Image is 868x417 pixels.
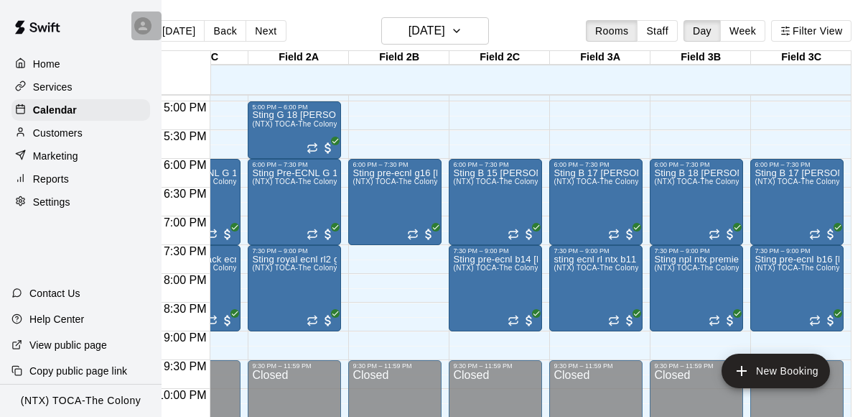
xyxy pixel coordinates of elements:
[407,229,419,240] span: Recurring event
[453,161,538,168] div: 6:00 PM – 7:30 PM
[11,122,150,144] a: Customers
[750,159,844,245] div: 6:00 PM – 7:30 PM: (NTX) TOCA-The Colony
[650,51,751,65] div: Field 3B
[453,362,538,370] div: 9:30 PM – 11:59 PM
[11,76,150,98] div: Services
[321,313,335,328] span: All customers have paid
[755,161,839,168] div: 6:00 PM – 7:30 PM
[252,264,337,272] span: (NTX) TOCA-The Colony
[160,331,210,344] span: 9:00 PM
[650,245,743,331] div: 7:30 PM – 9:00 PM: (NTX) TOCA-The Colony
[453,178,538,185] span: (NTX) TOCA-The Colony
[11,99,150,121] a: Calendar
[252,362,337,370] div: 9:30 PM – 11:59 PM
[409,21,445,41] h6: [DATE]
[654,362,739,370] div: 9:30 PM – 11:59 PM
[722,354,830,388] button: add
[11,168,150,190] a: Reports
[550,51,650,65] div: Field 3A
[508,229,519,240] span: Recurring event
[751,51,851,65] div: Field 3C
[307,229,318,240] span: Recurring event
[33,103,77,117] p: Calendar
[252,104,337,111] div: 5:00 PM – 6:00 PM
[554,362,638,370] div: 9:30 PM – 11:59 PM
[650,159,743,245] div: 6:00 PM – 7:30 PM: (NTX) TOCA-The Colony
[321,141,335,155] span: All customers have paid
[654,247,739,255] div: 7:30 PM – 9:00 PM
[33,126,83,140] p: Customers
[349,51,449,65] div: Field 2B
[654,264,739,272] span: (NTX) TOCA-The Colony
[771,20,851,42] button: Filter View
[381,17,489,45] button: [DATE]
[33,57,60,71] p: Home
[29,364,127,378] p: Copy public page link
[29,286,80,301] p: Contact Us
[709,229,720,240] span: Recurring event
[654,161,739,168] div: 6:00 PM – 7:30 PM
[160,188,210,200] span: 6:30 PM
[220,313,235,328] span: All customers have paid
[554,264,638,272] span: (NTX) TOCA-The Colony
[449,51,550,65] div: Field 2C
[608,315,620,326] span: Recurring event
[823,227,838,242] span: All customers have paid
[29,338,107,352] p: View public page
[160,245,210,257] span: 7:30 PM
[153,20,205,42] button: [DATE]
[683,20,721,42] button: Day
[522,313,536,328] span: All customers have paid
[160,216,210,229] span: 7:00 PM
[33,80,73,94] p: Services
[246,20,286,42] button: Next
[709,315,720,326] span: Recurring event
[248,51,349,65] div: Field 2A
[11,53,150,75] a: Home
[248,245,341,331] div: 7:30 PM – 9:00 PM: (NTX) TOCA-The Colony
[449,159,542,245] div: 6:00 PM – 7:30 PM: (NTX) TOCA-The Colony
[654,178,739,185] span: (NTX) TOCA-The Colony
[160,274,210,286] span: 8:00 PM
[248,101,341,159] div: 5:00 PM – 6:00 PM: (NTX) TOCA-The Colony
[755,178,839,185] span: (NTX) TOCA-The Colony
[160,101,210,114] span: 5:00 PM
[11,145,150,167] a: Marketing
[750,245,844,331] div: 7:30 PM – 9:00 PM: (NTX) TOCA-The Colony
[554,247,638,255] div: 7:30 PM – 9:00 PM
[160,130,210,142] span: 5:30 PM
[549,245,643,331] div: 7:30 PM – 9:00 PM: (NTX) TOCA-The Colony
[252,178,337,185] span: (NTX) TOCA-The Colony
[11,191,150,213] a: Settings
[637,20,678,42] button: Staff
[33,149,78,163] p: Marketing
[823,313,838,328] span: All customers have paid
[307,315,318,326] span: Recurring event
[608,229,620,240] span: Recurring event
[723,313,737,328] span: All customers have paid
[307,142,318,154] span: Recurring event
[622,227,637,242] span: All customers have paid
[449,245,542,331] div: 7:30 PM – 9:00 PM: (NTX) TOCA-The Colony
[453,247,538,255] div: 7:30 PM – 9:00 PM
[206,229,218,240] span: Recurring event
[809,315,821,326] span: Recurring event
[252,120,337,128] span: (NTX) TOCA-The Colony
[154,389,210,401] span: 10:00 PM
[755,264,839,272] span: (NTX) TOCA-The Colony
[353,362,437,370] div: 9:30 PM – 11:59 PM
[21,393,141,408] p: (NTX) TOCA-The Colony
[160,159,210,171] span: 6:00 PM
[321,227,335,242] span: All customers have paid
[723,227,737,242] span: All customers have paid
[755,247,839,255] div: 7:30 PM – 9:00 PM
[508,315,519,326] span: Recurring event
[622,313,637,328] span: All customers have paid
[353,161,437,168] div: 6:00 PM – 7:30 PM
